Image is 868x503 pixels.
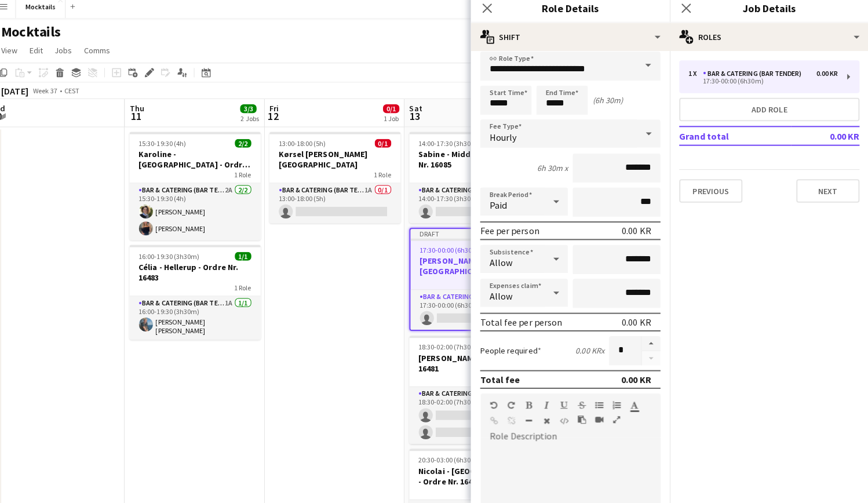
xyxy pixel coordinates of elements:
button: Redo [510,402,518,411]
button: Mocktails [24,1,73,23]
span: Edit [37,50,50,60]
div: (6h 30m) [595,99,625,110]
h3: Karoline - [GEOGRAPHIC_DATA] - Ordre Nr. 16520 [136,152,266,173]
span: 16:00-19:30 (3h30m) [145,254,206,263]
button: Fullscreen [614,415,622,425]
app-job-card: 16:00-19:30 (3h30m)1/1Célia - Hellerup - Ordre Nr. 164831 RoleBar & Catering (Bar Tender)1A1/116:... [136,247,266,341]
button: Horizontal Line [527,417,535,426]
div: CEST [72,90,87,99]
h3: Nicolai - [GEOGRAPHIC_DATA] - Ordre Nr. 16482 [413,466,543,487]
app-card-role: Bar & Catering (Bar Tender)0/218:30-02:00 (7h30m) [413,388,543,444]
div: 0.00 KR [623,375,652,387]
button: Strikethrough [579,402,588,411]
span: Allow [493,259,515,271]
app-card-role: Bar & Catering (Bar Tender)0/114:00-17:30 (3h30m) [413,187,543,226]
button: Increase [643,338,662,353]
h3: Job Details [671,6,868,21]
span: 15:30-19:30 (4h) [145,143,192,151]
td: Grand total [680,130,791,149]
span: Jobs [62,50,79,60]
app-job-card: 15:30-19:30 (4h)2/2Karoline - [GEOGRAPHIC_DATA] - Ordre Nr. 165201 RoleBar & Catering (Bar Tender... [136,136,266,243]
app-job-card: 18:30-02:00 (7h30m) (Sun)0/2[PERSON_NAME] - Ordre Nr. 164811 RoleBar & Catering (Bar Tender)0/218... [413,337,543,444]
div: 17:30-00:00 (6h30m) [690,82,837,88]
span: 12 [273,114,284,127]
div: Bar & Catering (Bar Tender) [703,74,806,82]
span: 3/3 [246,108,262,117]
button: Unordered List [597,402,605,411]
span: 1/1 [240,254,257,263]
a: Comms [86,48,122,63]
div: Shift [474,28,671,56]
app-card-role: Bar & Catering (Bar Tender)2A2/215:30-19:30 (4h)[PERSON_NAME][PERSON_NAME] [136,187,266,243]
span: Thu [136,107,151,118]
span: 20:30-03:00 (6h30m) (Sun) [422,456,500,465]
span: Allow [493,293,515,304]
div: 0.00 KR [623,228,652,239]
span: 0/1 [387,108,403,117]
span: Paid [493,202,509,214]
span: 1 Role [240,174,257,183]
a: Jobs [57,48,84,63]
h1: Mocktails [9,28,68,45]
span: 14:00-17:30 (3h30m) [422,143,483,151]
div: 0.00 KR [623,318,652,330]
div: 0.00 KR [816,74,837,82]
button: Underline [562,402,570,411]
button: HTML Code [562,417,570,426]
div: Total fee per person [483,318,564,330]
h3: Sabine - Middelfart - Ordre Nr. 16085 [413,152,543,173]
button: Previous [680,183,743,206]
span: 0/1 [379,143,395,151]
div: 1 x [690,74,703,82]
app-job-card: Draft17:30-00:00 (6h30m) (Sun)0/1[PERSON_NAME] - [GEOGRAPHIC_DATA] - Ordre Nr. 165611 RoleBar & C... [413,231,543,333]
div: Draft [414,232,542,241]
div: 2 Jobs [246,118,264,127]
button: Add role [680,102,859,125]
button: Italic [545,402,553,411]
span: 18:30-02:00 (7h30m) (Sun) [422,344,500,353]
span: View [9,50,25,60]
h3: Célia - Hellerup - Ordre Nr. 16483 [136,264,266,285]
span: 2/2 [240,143,257,151]
div: Roles [671,28,868,56]
app-job-card: 14:00-17:30 (3h30m)0/1Sabine - Middelfart - Ordre Nr. 160851 RoleBar & Catering (Bar Tender)0/114... [413,136,543,226]
span: Fri [275,107,284,118]
a: Edit [32,48,55,63]
span: 13:00-18:00 (5h) [284,143,331,151]
div: Fee per person [483,228,542,239]
button: Ordered List [614,402,622,411]
td: 0.00 KR [791,130,859,149]
span: Week 37 [38,90,67,99]
span: Hourly [493,135,519,147]
h3: Role Details [474,6,671,21]
div: Total fee [483,375,523,387]
div: 0.00 KR x [578,347,606,358]
app-card-role: Bar & Catering (Bar Tender)1A0/113:00-18:00 (5h) [275,187,404,226]
span: 1 Role [240,286,257,294]
app-card-role: Bar & Catering (Bar Tender)0/117:30-00:00 (6h30m) [414,292,542,331]
h3: [PERSON_NAME] - Ordre Nr. 16481 [413,354,543,375]
span: 13 [411,114,426,127]
div: 6h 30m x [539,166,570,177]
div: 1 Job [388,118,403,127]
span: 11 [134,114,151,127]
span: 1 Role [378,174,395,183]
span: Sat [413,107,426,118]
a: View [5,48,30,63]
button: Next [796,183,859,206]
h3: [PERSON_NAME] - [GEOGRAPHIC_DATA] - Ordre Nr. 16561 [414,258,542,279]
app-job-card: 13:00-18:00 (5h)0/1Kørsel [PERSON_NAME] [GEOGRAPHIC_DATA]1 RoleBar & Catering (Bar Tender)1A0/113... [275,136,404,226]
button: Insert video [597,415,605,425]
label: People required [483,347,544,358]
div: [DATE] [9,89,36,101]
span: 17:30-00:00 (6h30m) (Sun) [424,248,501,257]
button: Clear Formatting [545,417,553,426]
button: Bold [527,402,535,411]
button: Paste as plain text [579,415,588,425]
